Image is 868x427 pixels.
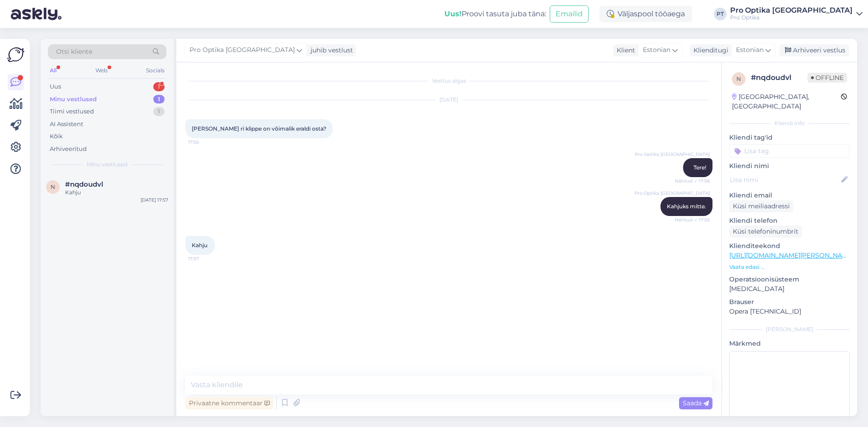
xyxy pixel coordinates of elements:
[729,275,850,284] p: Operatsioonisüsteem
[729,144,850,158] input: Lisa tag
[730,175,840,185] input: Lisa nimi
[50,132,63,141] div: Kõik
[714,8,726,20] div: PT
[153,107,165,116] div: 1
[729,241,850,251] p: Klienditeekond
[729,339,850,348] p: Märkmed
[675,216,710,223] span: Nähtud ✓ 17:56
[675,178,710,184] span: Nähtud ✓ 17:56
[683,399,709,407] span: Saada
[153,82,165,91] div: 1
[729,307,850,316] p: Opera [TECHNICAL_ID]
[50,107,94,116] div: Tiimi vestlused
[613,46,635,55] div: Klient
[729,263,850,271] p: Vaata edasi ...
[736,45,764,55] span: Estonian
[729,161,850,171] p: Kliendi nimi
[729,119,850,127] div: Kliendi info
[635,151,710,158] span: Pro Optika [GEOGRAPHIC_DATA]
[599,6,692,22] div: Väljaspool tööaega
[188,255,222,262] span: 17:57
[736,75,741,82] span: n
[65,180,103,188] span: #nqdoudvl
[729,284,850,294] p: [MEDICAL_DATA]
[141,197,168,203] div: [DATE] 17:57
[729,200,793,212] div: Küsi meiliaadressi
[729,225,802,238] div: Küsi telefoninumbrit
[7,46,24,63] img: Askly Logo
[730,7,863,21] a: Pro Optika [GEOGRAPHIC_DATA]Pro Optika
[729,325,850,333] div: [PERSON_NAME]
[50,120,83,129] div: AI Assistent
[185,77,712,85] div: Vestlus algas
[144,65,166,76] div: Socials
[56,47,92,56] span: Otsi kliente
[729,216,850,225] p: Kliendi telefon
[192,125,326,132] span: [PERSON_NAME] ri klippe on võimalik eraldi osta?
[188,139,222,145] span: 17:56
[730,14,853,21] div: Pro Optika
[643,45,670,55] span: Estonian
[444,9,462,18] b: Uus!
[730,7,853,14] div: Pro Optika [GEOGRAPHIC_DATA]
[729,191,850,200] p: Kliendi email
[153,95,165,104] div: 1
[729,133,850,142] p: Kliendi tag'id
[667,203,706,210] span: Kahjuks mitte.
[307,46,353,55] div: juhib vestlust
[50,82,61,91] div: Uus
[779,44,849,56] div: Arhiveeri vestlus
[94,65,109,76] div: Web
[729,297,850,307] p: Brauser
[729,251,854,259] a: [URL][DOMAIN_NAME][PERSON_NAME]
[48,65,58,76] div: All
[732,92,841,111] div: [GEOGRAPHIC_DATA], [GEOGRAPHIC_DATA]
[690,46,728,55] div: Klienditugi
[550,5,589,23] button: Emailid
[87,160,127,169] span: Minu vestlused
[807,73,847,83] span: Offline
[192,242,208,249] span: Kahju
[51,183,55,190] span: n
[693,164,706,171] span: Tere!
[50,95,97,104] div: Minu vestlused
[185,96,712,104] div: [DATE]
[185,397,274,409] div: Privaatne kommentaar
[65,188,168,197] div: Kahju
[635,190,710,197] span: Pro Optika [GEOGRAPHIC_DATA]
[751,72,807,83] div: # nqdoudvl
[50,145,87,154] div: Arhiveeritud
[444,9,546,19] div: Proovi tasuta juba täna:
[189,45,295,55] span: Pro Optika [GEOGRAPHIC_DATA]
